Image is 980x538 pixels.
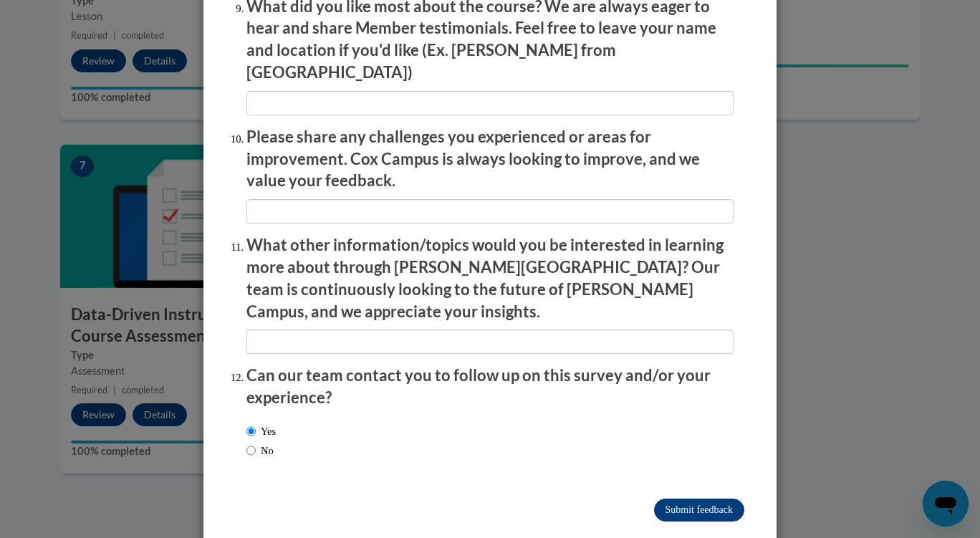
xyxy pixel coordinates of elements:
[246,423,256,439] input: Yes
[246,234,734,322] p: What other information/topics would you be interested in learning more about through [PERSON_NAME...
[654,499,744,522] input: Submit feedback
[246,443,274,458] label: No
[246,423,276,439] label: Yes
[246,365,734,409] p: Can our team contact you to follow up on this survey and/or your experience?
[246,443,256,458] input: No
[246,126,734,192] p: Please share any challenges you experienced or areas for improvement. Cox Campus is always lookin...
